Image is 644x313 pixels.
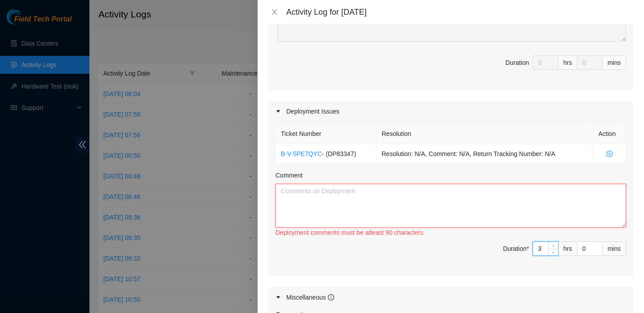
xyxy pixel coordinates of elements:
[268,8,281,17] button: Close
[505,58,529,68] div: Duration
[275,170,303,180] label: Comment
[322,150,356,157] span: - ( DP83347 )
[328,294,334,300] span: info-circle
[276,124,377,144] th: Ticket Number
[377,144,593,164] td: Resolution: N/A, Comment: N/A, Return Tracking Number: N/A
[271,8,278,16] span: close
[559,55,577,70] div: hrs
[548,242,558,249] span: Increase Value
[286,292,334,302] div: Miscellaneous
[598,151,621,157] span: close-circle
[377,124,593,144] th: Resolution
[602,241,626,256] div: mins
[593,124,626,144] th: Action
[503,244,529,254] div: Duration
[551,243,556,249] span: up
[268,101,633,122] div: Deployment Issues
[268,287,633,308] div: Miscellaneous info-circle
[286,7,633,17] div: Activity Log for [DATE]
[275,295,281,300] span: caret-right
[275,228,626,237] div: Deployment comments must be atleast 90 characters
[275,184,626,228] textarea: Comment
[551,250,556,255] span: down
[275,109,281,114] span: caret-right
[281,150,322,157] a: B-V-5PE7QYC
[559,241,577,256] div: hrs
[602,55,626,70] div: mins
[548,249,558,255] span: Decrease Value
